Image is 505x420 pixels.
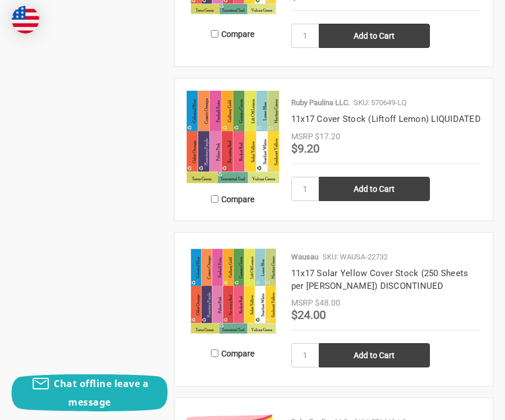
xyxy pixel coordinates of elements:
[291,251,318,263] p: Wausau
[354,97,407,109] p: SKU: 570649-LQ
[291,297,313,309] div: MSRP
[315,298,340,307] span: $48.00
[187,344,279,363] label: Compare
[187,245,279,337] img: 11x17 Solar Yellow Cover Stock (250 Sheets per Ream)
[291,308,326,322] span: $24.00
[319,343,430,367] input: Add to Cart
[291,97,350,109] p: Ruby Paulina LLC.
[12,374,168,411] button: Chat offline leave a message
[12,6,39,34] img: duty and tax information for United States
[54,377,148,408] span: Chat offline leave a message
[211,350,218,357] input: Compare
[315,132,340,141] span: $17.20
[322,251,388,263] p: SKU: WAUSA-22732
[187,189,279,209] label: Compare
[291,131,313,143] div: MSRP
[319,24,430,48] input: Add to Cart
[187,91,279,183] img: 11x17 Cover Stock (Liftoff Lemon) LIQUIDATED
[291,268,469,292] a: 11x17 Solar Yellow Cover Stock (250 Sheets per [PERSON_NAME]) DISCONTINUED
[211,195,218,203] input: Compare
[291,114,481,124] a: 11x17 Cover Stock (Liftoff Lemon) LIQUIDATED
[319,177,430,201] input: Add to Cart
[291,142,320,155] span: $9.20
[211,30,218,38] input: Compare
[187,24,279,43] label: Compare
